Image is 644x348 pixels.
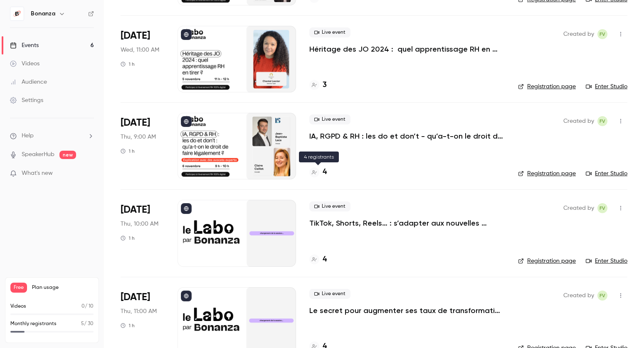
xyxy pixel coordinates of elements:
[10,132,94,140] li: help-dropdown-opener
[518,82,576,91] a: Registration page
[563,291,594,301] span: Created by
[309,289,350,299] span: Live event
[597,29,607,39] span: Fabio Vilarinho
[309,131,505,141] a: IA, RGPD & RH : les do et don’t - qu’a-t-on le droit de faire légalement ?
[597,203,607,213] span: Fabio Vilarinho
[309,306,505,316] a: Le secret pour augmenter ses taux de transformation : la relation RH x Manager
[121,235,135,241] div: 1 h
[323,80,327,91] h4: 3
[10,320,57,328] p: Monthly registrants
[22,169,53,178] span: What's new
[600,291,605,301] span: FV
[121,220,158,228] span: Thu, 10:00 AM
[309,27,350,37] span: Live event
[121,46,159,54] span: Wed, 11:00 AM
[586,82,627,91] a: Enter Studio
[309,44,505,54] a: Héritage des JO 2024 : quel apprentissage RH en tirer ?
[10,283,27,293] span: Free
[22,132,34,140] span: Help
[32,284,94,291] span: Plan usage
[309,218,505,228] a: TikTok, Shorts, Reels… : s’adapter aux nouvelles pratiques pour recruter & attirer
[600,116,605,126] span: FV
[600,203,605,213] span: FV
[323,167,327,178] h4: 4
[121,29,150,42] span: [DATE]
[10,78,47,86] div: Audience
[84,170,94,177] iframe: Noticeable Trigger
[121,200,164,266] div: Nov 6 Thu, 10:00 AM (Europe/Paris)
[597,116,607,126] span: Fabio Vilarinho
[121,116,150,129] span: [DATE]
[600,29,605,39] span: FV
[10,303,26,310] p: Videos
[10,41,39,50] div: Events
[59,151,76,159] span: new
[323,254,327,265] h4: 4
[10,60,39,68] div: Videos
[81,304,85,309] span: 0
[518,257,576,265] a: Registration page
[586,169,627,178] a: Enter Studio
[81,303,94,310] p: / 10
[22,150,54,159] a: SpeakerHub
[309,201,350,211] span: Live event
[597,291,607,301] span: Fabio Vilarinho
[563,29,594,39] span: Created by
[81,320,94,328] p: / 30
[309,80,327,91] a: 3
[121,291,150,304] span: [DATE]
[121,113,164,179] div: Nov 6 Thu, 9:00 AM (Europe/Paris)
[121,322,135,329] div: 1 h
[518,169,576,178] a: Registration page
[121,26,164,92] div: Nov 5 Wed, 11:00 AM (Europe/Paris)
[121,61,135,67] div: 1 h
[563,116,594,126] span: Created by
[121,307,157,316] span: Thu, 11:00 AM
[81,321,84,326] span: 5
[309,167,327,178] a: 4
[10,7,24,20] img: Bonanza
[563,203,594,213] span: Created by
[10,96,43,104] div: Settings
[309,114,350,124] span: Live event
[31,10,55,18] h6: Bonanza
[121,203,150,216] span: [DATE]
[121,148,135,154] div: 1 h
[309,254,327,265] a: 4
[121,133,156,141] span: Thu, 9:00 AM
[586,257,627,265] a: Enter Studio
